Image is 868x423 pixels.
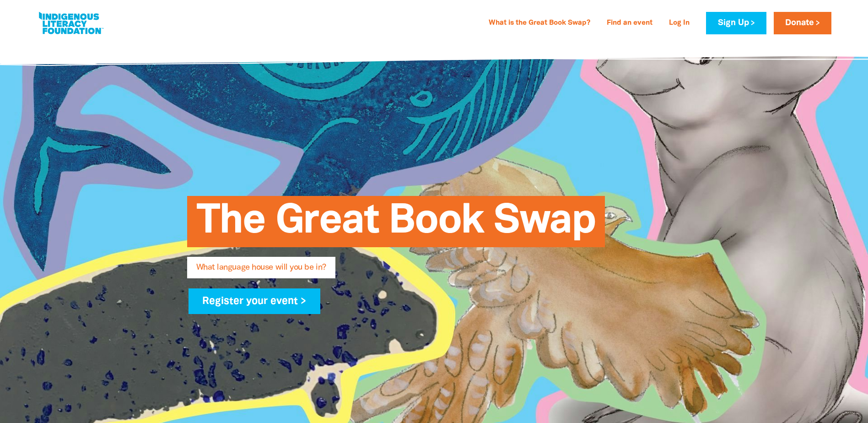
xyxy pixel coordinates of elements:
[774,12,831,34] a: Donate
[663,16,695,31] a: Log In
[706,12,766,34] a: Sign Up
[196,264,326,278] span: What language house will you be in?
[189,288,321,314] a: Register your event >
[483,16,596,31] a: What is the Great Book Swap?
[196,203,596,247] span: The Great Book Swap
[601,16,658,31] a: Find an event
